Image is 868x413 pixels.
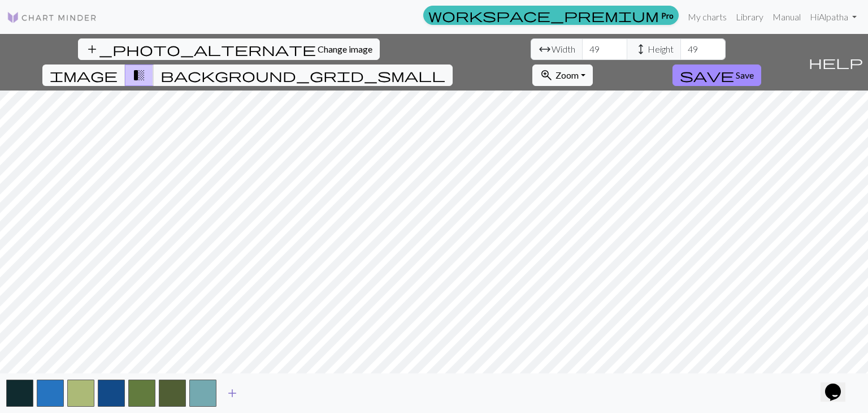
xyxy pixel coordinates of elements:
[805,6,861,28] a: HiAlpatha
[538,41,552,57] span: arrow_range
[634,41,648,57] span: height
[809,54,863,70] span: help
[680,67,734,83] span: save
[218,382,246,404] button: Add color
[423,6,679,25] a: Pro
[428,7,659,23] span: workspace_premium
[50,67,118,83] span: image
[555,70,579,80] span: Zoom
[225,385,239,401] span: add
[683,6,731,28] a: My charts
[532,64,593,86] button: Zoom
[318,44,372,54] span: Change image
[132,67,146,83] span: transition_fade
[552,42,575,56] span: Width
[7,11,97,24] img: Logo
[736,70,754,80] span: Save
[804,34,868,91] button: Help
[160,67,445,83] span: background_grid_small
[731,6,768,28] a: Library
[672,64,761,86] button: Save
[540,67,553,83] span: zoom_in
[648,42,674,56] span: Height
[768,6,805,28] a: Manual
[85,41,316,57] span: add_photo_alternate
[821,368,857,402] iframe: chat widget
[78,38,380,60] button: Change image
